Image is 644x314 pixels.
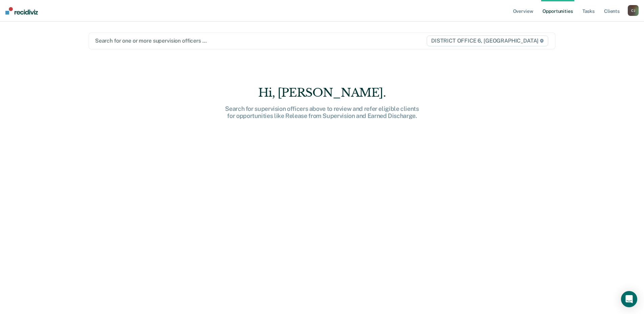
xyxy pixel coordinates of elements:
img: Recidiviz [5,7,38,15]
div: C J [628,5,639,16]
div: Open Intercom Messenger [621,291,637,307]
button: CJ [628,5,639,16]
span: DISTRICT OFFICE 6, [GEOGRAPHIC_DATA] [427,35,548,46]
div: Hi, [PERSON_NAME]. [214,86,430,100]
div: Search for supervision officers above to review and refer eligible clients for opportunities like... [214,105,430,120]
